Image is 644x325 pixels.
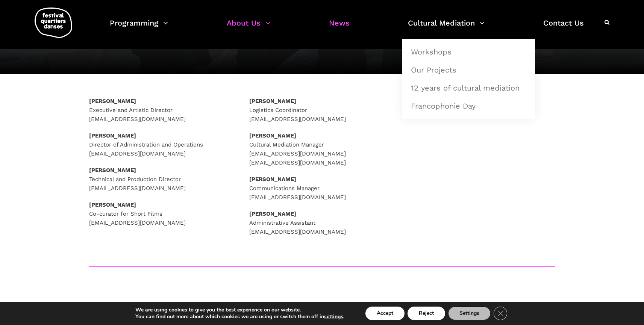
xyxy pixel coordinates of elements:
strong: [PERSON_NAME] [249,176,296,183]
p: Co-curator for Short Films [EMAIL_ADDRESS][DOMAIN_NAME] [89,200,235,227]
button: Close GDPR Cookie Banner [494,307,507,320]
strong: [PERSON_NAME] [249,132,296,139]
a: 12 years of cultural mediation [406,79,531,97]
a: Francophonie Day [406,97,531,115]
p: Director of Administration and Operations [EMAIL_ADDRESS][DOMAIN_NAME] [89,131,235,158]
a: Contact Us [543,17,584,39]
a: Cultural Mediation [408,17,485,39]
p: Cultural Mediation Manager [EMAIL_ADDRESS][DOMAIN_NAME] [EMAIL_ADDRESS][DOMAIN_NAME] [249,131,395,167]
strong: [PERSON_NAME] [89,201,136,208]
button: Accept [365,307,405,320]
a: About Us [227,17,270,39]
p: Agence Tabasko [249,301,395,319]
strong: [PERSON_NAME] [249,98,296,104]
p: You can find out more about which cookies we are using or switch them off in . [135,313,344,320]
p: Administrative Assistant [EMAIL_ADDRESS][DOMAIN_NAME] [249,209,395,236]
p: Technical and Production Director [EMAIL_ADDRESS][DOMAIN_NAME] [89,166,235,193]
strong: [PERSON_NAME] [89,98,136,104]
button: settings [324,313,343,320]
strong: [PERSON_NAME] [249,210,296,217]
p: [PERSON_NAME] – CPA [89,301,235,319]
a: News [329,17,350,39]
p: Communications Manager [EMAIL_ADDRESS][DOMAIN_NAME] [249,175,395,202]
a: Workshops [406,43,531,60]
img: logo-fqd-med [35,8,72,38]
strong: [PERSON_NAME] [89,132,136,139]
button: Reject [408,307,445,320]
button: Settings [448,307,491,320]
p: Logistics Coordinator [EMAIL_ADDRESS][DOMAIN_NAME] [249,97,395,124]
p: Executive and Artistic Director [EMAIL_ADDRESS][DOMAIN_NAME] [89,97,235,124]
strong: [PERSON_NAME] [89,167,136,174]
a: Our Projects [406,61,531,79]
a: Programming [110,17,168,39]
p: We are using cookies to give you the best experience on our website. [135,307,344,313]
